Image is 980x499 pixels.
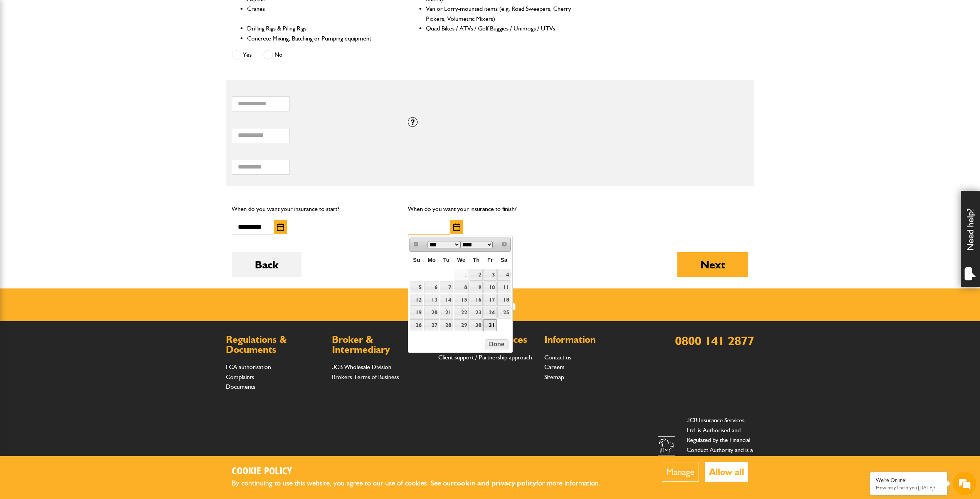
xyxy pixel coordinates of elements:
[454,307,469,319] a: 22
[232,204,396,214] p: When do you want your insurance to start?
[497,307,510,319] a: 25
[473,257,480,263] span: Thursday
[10,71,141,88] input: Enter your last name
[332,373,399,381] a: Brokers Terms of Business
[10,94,141,111] input: Enter your email address
[876,477,941,484] div: We're Online!
[457,257,465,263] span: Wednesday
[497,294,510,306] a: 18
[470,294,483,306] a: 16
[226,363,271,371] a: FCA authorisation
[410,319,423,331] a: 26
[410,282,423,293] a: 5
[408,204,573,214] p: When do you want your insurance to finish?
[961,191,980,287] div: Need help?
[454,294,469,306] a: 15
[483,282,497,293] a: 10
[126,4,145,22] div: Minimize live chat window
[440,294,453,306] a: 14
[440,319,453,331] a: 28
[454,319,469,331] a: 29
[443,257,450,263] span: Tuesday
[247,24,393,34] li: Drilling Rigs & Piling Rigs
[410,294,423,306] a: 12
[232,466,613,478] h2: Cookie Policy
[424,294,439,306] a: 13
[428,257,436,263] span: Monday
[500,257,507,263] span: Saturday
[483,269,497,281] a: 3
[105,238,140,248] em: Start Chat
[440,282,453,293] a: 7
[485,339,509,350] button: Done
[544,363,564,371] a: Careers
[332,363,391,371] a: JCB Wholesale Division
[470,319,483,331] a: 30
[497,282,510,293] a: 11
[40,43,130,53] div: Chat with us now
[675,333,754,348] a: 0800 141 2877
[410,307,423,319] a: 19
[247,4,393,24] li: Cranes
[454,282,469,293] a: 8
[10,117,141,134] input: Enter your phone number
[413,257,420,263] span: Sunday
[470,269,483,281] a: 2
[677,252,748,277] button: Next
[453,223,460,231] img: Choose date
[426,4,572,24] li: Van or Lorry-mounted items (e.g. Road Sweepers, Cherry Pickers, Volumetric Mixers)
[483,319,497,331] a: 31
[10,140,141,231] textarea: Type your message and hit 'Enter'
[277,223,284,231] img: Choose date
[226,335,324,354] h2: Regulations & Documents
[544,335,643,345] h2: Information
[226,383,255,390] a: Documents
[470,307,483,319] a: 23
[232,50,252,60] label: Yes
[263,50,283,60] label: No
[232,477,613,489] p: By continuing to use this website, you agree to our use of cookies. See our for more information.
[332,335,430,354] h2: Broker & Intermediary
[438,354,532,361] a: Client support / Partnership approach
[487,257,493,263] span: Friday
[544,354,571,361] a: Contact us
[232,252,301,277] button: Back
[483,294,497,306] a: 17
[662,462,699,482] button: Manage
[13,43,32,54] img: d_20077148190_company_1631870298795_20077148190
[705,462,748,482] button: Allow all
[497,269,510,281] a: 4
[226,373,254,381] a: Complaints
[483,307,497,319] a: 24
[440,307,453,319] a: 21
[424,282,439,293] a: 6
[424,319,439,331] a: 27
[453,479,536,487] a: cookie and privacy policy
[687,415,754,484] p: JCB Insurance Services Ltd. is Authorised and Regulated by the Financial Conduct Authority and is...
[424,307,439,319] a: 20
[544,373,564,381] a: Sitemap
[876,485,941,491] p: How may I help you today?
[470,282,483,293] a: 9
[247,34,393,44] li: Concrete Mixing, Batching or Pumping equipment
[426,24,572,34] li: Quad Bikes / ATVs / Golf Buggies / Unimogs / UTVs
